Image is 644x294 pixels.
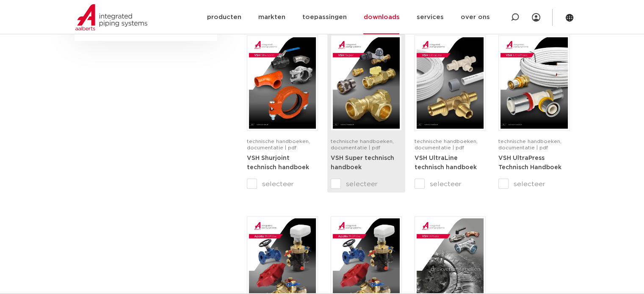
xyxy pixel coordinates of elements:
label: selecteer [247,179,318,189]
span: technische handboeken, documentatie | pdf [331,139,394,150]
img: VSH-Super_A4TM_5007411-2022-2.1_NL-1-pdf.jpg [333,37,400,129]
a: VSH Super technisch handboek [331,155,394,170]
img: VSH-UltraPress_A4TM_5008751_2025_3.0_NL-pdf.jpg [500,37,567,129]
span: technische handboeken, documentatie | pdf [415,139,478,150]
strong: VSH Super technisch handboek [331,155,394,170]
a: VSH UltraPress Technisch Handboek [498,155,561,170]
a: VSH Shurjoint technisch handboek [247,155,309,170]
a: VSH UltraLine technisch handboek [415,155,477,170]
label: selecteer [331,179,402,189]
strong: VSH Shurjoint technisch handboek [247,155,309,170]
label: selecteer [498,179,569,189]
label: selecteer [415,179,486,189]
strong: VSH UltraLine technisch handboek [415,155,477,170]
span: technische handboeken, documentatie | pdf [498,139,561,150]
img: VSH-Shurjoint_A4TM_5008731_2024_3.0_EN-pdf.jpg [249,37,316,129]
strong: VSH UltraPress Technisch Handboek [498,155,561,170]
img: VSH-UltraLine_A4TM_5010216_2022_1.0_NL-pdf.jpg [417,37,484,129]
span: technische handboeken, documentatie | pdf [247,139,310,150]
